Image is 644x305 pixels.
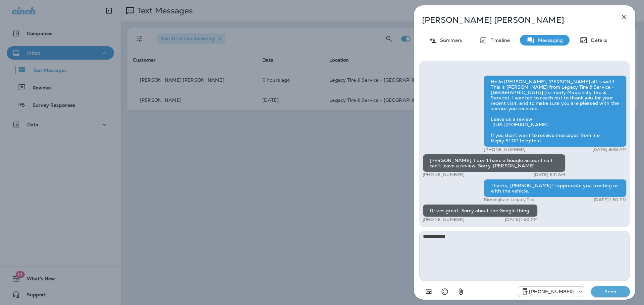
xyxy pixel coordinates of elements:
[438,285,451,298] button: Select an emoji
[484,75,627,147] div: Hello [PERSON_NAME], [PERSON_NAME] all is well! This is [PERSON_NAME] from Legacy Tire & Service ...
[422,15,605,25] p: [PERSON_NAME] [PERSON_NAME]
[484,197,534,203] p: Birmingham Legacy Tire
[484,147,526,152] p: [PHONE_NUMBER]
[529,289,575,294] p: [PHONE_NUMBER]
[437,37,463,43] p: Summary
[423,154,566,172] div: [PERSON_NAME], I don't have a Google account so I can't leave a review. Sorry. [PERSON_NAME]
[487,37,510,43] p: Timeline
[592,147,627,152] p: [DATE] 8:08 AM
[484,179,627,197] div: Thanks, [PERSON_NAME]! I appreciate you trusting us with the vehicle.
[534,172,566,177] p: [DATE] 8:11 AM
[594,197,627,203] p: [DATE] 1:50 PM
[422,285,435,298] button: Add in a premade template
[423,172,465,177] p: [PHONE_NUMBER]
[505,217,538,222] p: [DATE] 1:50 PM
[423,204,538,217] div: Drives great. Sorry about the Google thing.
[535,37,563,43] p: Messaging
[588,37,607,43] p: Details
[596,289,625,295] p: Send
[591,286,630,297] button: Send
[423,217,465,222] p: [PHONE_NUMBER]
[518,288,584,296] div: +1 (205) 606-2088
